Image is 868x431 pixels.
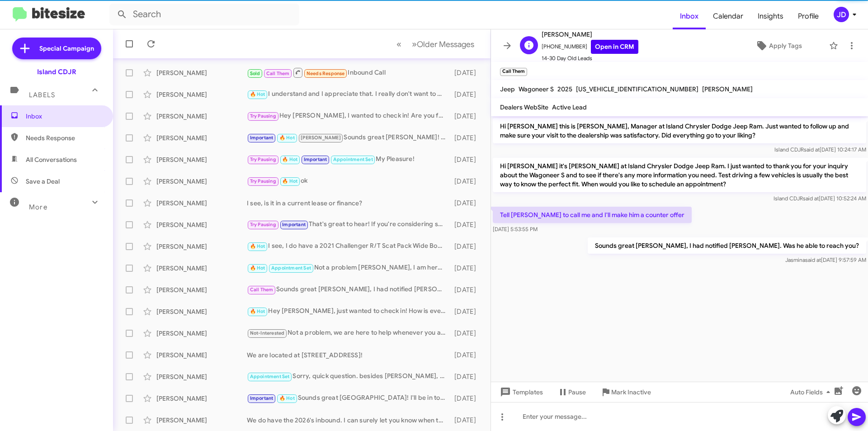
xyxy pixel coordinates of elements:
[611,384,651,400] span: Mark Inactive
[498,384,543,400] span: Templates
[307,71,345,76] span: Needs Response
[247,393,450,403] div: Sounds great [GEOGRAPHIC_DATA]! I'll be in touch closer to then with all the new promotions! What...
[156,133,247,142] div: [PERSON_NAME]
[450,329,483,338] div: [DATE]
[805,256,821,263] span: said at
[826,7,858,22] button: JD
[109,4,299,25] input: Search
[673,3,706,29] a: Inbox
[450,264,483,273] div: [DATE]
[247,241,450,251] div: I see, I do have a 2021 Challenger R/T Scat Pack Wide Body at around $47,000 but I will keep my e...
[26,133,103,142] span: Needs Response
[450,155,483,164] div: [DATE]
[774,195,866,202] span: Island CDJR [DATE] 10:52:24 AM
[791,3,826,29] a: Profile
[250,113,276,119] span: Try Pausing
[333,156,373,162] span: Appointment Set
[732,38,825,54] button: Apply Tags
[706,3,750,29] a: Calendar
[247,371,450,382] div: Sorry, quick question. besides [PERSON_NAME], do you remember who you sat with?
[391,35,407,53] button: Previous
[450,372,483,381] div: [DATE]
[804,146,820,153] span: said at
[37,67,76,76] div: Island CDJR
[450,199,483,208] div: [DATE]
[26,155,77,164] span: All Conversations
[557,85,572,93] span: 2025
[750,3,791,29] a: Insights
[247,154,450,165] div: My Pleasure!
[156,177,247,186] div: [PERSON_NAME]
[250,91,265,97] span: 🔥 Hot
[417,39,474,49] span: Older Messages
[493,158,866,192] p: Hi [PERSON_NAME] it's [PERSON_NAME] at Island Chrysler Dodge Jeep Ram. I just wanted to thank you...
[450,112,483,121] div: [DATE]
[247,89,450,99] div: I understand and I appreciate that. I really don't want to mislead you in any way an I appreciate...
[247,416,450,425] div: We do have the 2026's inbound. I can surely let you know when they arrive!
[450,307,483,316] div: [DATE]
[247,219,450,230] div: That's great to hear! If you're considering selling, we’d love to discuss the details further. Wh...
[29,91,55,99] span: Labels
[271,265,311,271] span: Appointment Set
[279,395,295,401] span: 🔥 Hot
[247,176,450,186] div: ok
[156,220,247,229] div: [PERSON_NAME]
[282,156,297,162] span: 🔥 Hot
[450,285,483,294] div: [DATE]
[450,242,483,251] div: [DATE]
[250,374,290,379] span: Appointment Set
[282,178,297,184] span: 🔥 Hot
[406,35,480,53] button: Next
[12,38,101,59] a: Special Campaign
[250,330,285,336] span: Not-Interested
[247,199,450,208] div: I see, is it in a current lease or finance?
[247,350,450,360] div: We are located at [STREET_ADDRESS]!
[156,242,247,251] div: [PERSON_NAME]
[247,284,450,295] div: Sounds great [PERSON_NAME], I had notified [PERSON_NAME]. Was he able to reach you?
[247,111,450,121] div: Hey [PERSON_NAME], I wanted to check in! Are you free [DATE] to look at our Kia Sportage?
[156,68,247,77] div: [PERSON_NAME]
[250,265,265,271] span: 🔥 Hot
[156,350,247,360] div: [PERSON_NAME]
[250,178,276,184] span: Try Pausing
[588,237,866,254] p: Sounds great [PERSON_NAME], I had notified [PERSON_NAME]. Was he able to reach you?
[156,307,247,316] div: [PERSON_NAME]
[550,384,593,400] button: Pause
[29,203,47,211] span: More
[450,90,483,99] div: [DATE]
[392,35,480,53] nav: Page navigation example
[500,85,515,93] span: Jeep
[450,416,483,425] div: [DATE]
[450,133,483,142] div: [DATE]
[301,135,341,141] span: [PERSON_NAME]
[500,103,548,111] span: Dealers WebSite
[247,67,450,78] div: Inbound Call
[26,112,103,121] span: Inbox
[156,394,247,403] div: [PERSON_NAME]
[450,177,483,186] div: [DATE]
[250,135,274,141] span: Important
[156,155,247,164] div: [PERSON_NAME]
[279,135,295,141] span: 🔥 Hot
[542,54,638,63] span: 14-30 Day Old Leads
[834,7,849,22] div: JD
[156,372,247,381] div: [PERSON_NAME]
[396,38,401,50] span: «
[803,195,819,202] span: said at
[247,263,450,273] div: Not a problem [PERSON_NAME], I am here to help whenever you are ready!
[576,85,698,93] span: [US_VEHICLE_IDENTIFICATION_NUMBER]
[156,112,247,121] div: [PERSON_NAME]
[250,222,276,227] span: Try Pausing
[304,156,327,162] span: Important
[266,71,290,76] span: Call Them
[156,285,247,294] div: [PERSON_NAME]
[785,256,866,263] span: Jasmina [DATE] 9:57:59 AM
[790,384,834,400] span: Auto Fields
[250,287,274,293] span: Call Them
[156,264,247,273] div: [PERSON_NAME]
[493,118,866,143] p: Hi [PERSON_NAME] this is [PERSON_NAME], Manager at Island Chrysler Dodge Jeep Ram. Just wanted to...
[156,90,247,99] div: [PERSON_NAME]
